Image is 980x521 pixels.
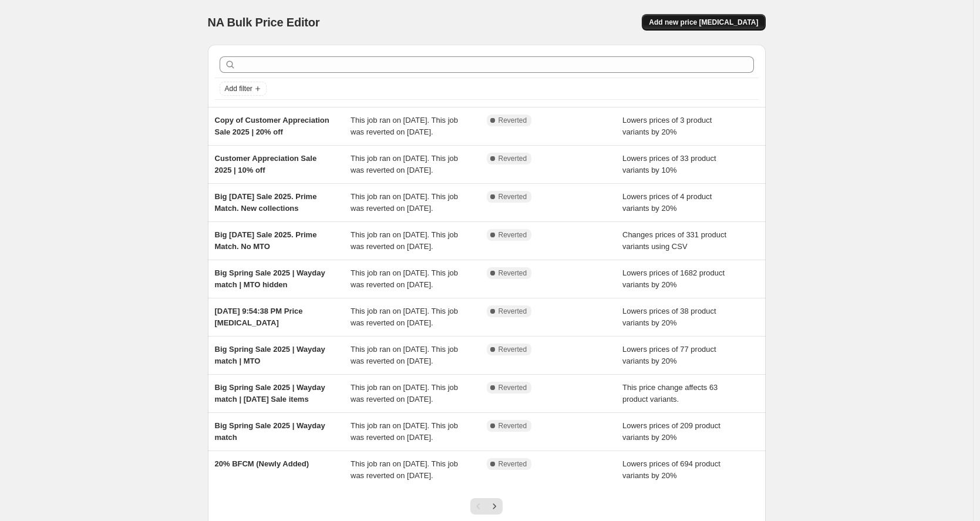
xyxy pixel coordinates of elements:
[351,459,458,480] span: This job ran on [DATE]. This job was reverted on [DATE].
[622,192,712,213] span: Lowers prices of 4 product variants by 20%
[622,154,716,174] span: Lowers prices of 33 product variants by 10%
[642,14,765,31] button: Add new price [MEDICAL_DATA]
[499,154,527,163] span: Reverted
[351,421,458,442] span: This job ran on [DATE]. This job was reverted on [DATE].
[499,116,527,125] span: Reverted
[622,459,720,480] span: Lowers prices of 694 product variants by 20%
[220,82,267,96] button: Add filter
[622,116,712,136] span: Lowers prices of 3 product variants by 20%
[622,307,716,327] span: Lowers prices of 38 product variants by 20%
[622,268,725,289] span: Lowers prices of 1682 product variants by 20%
[622,383,718,404] span: This price change affects 63 product variants.
[622,345,716,365] span: Lowers prices of 77 product variants by 20%
[215,192,317,213] span: Big [DATE] Sale 2025. Prime Match. New collections
[499,383,527,392] span: Reverted
[499,307,527,316] span: Reverted
[499,230,527,240] span: Reverted
[351,230,458,251] span: This job ran on [DATE]. This job was reverted on [DATE].
[215,383,325,404] span: Big Spring Sale 2025 | Wayday match | [DATE] Sale items
[208,16,320,29] span: NA Bulk Price Editor
[622,421,720,442] span: Lowers prices of 209 product variants by 20%
[225,84,252,93] span: Add filter
[351,345,458,365] span: This job ran on [DATE]. This job was reverted on [DATE].
[215,459,309,468] span: 20% BFCM (Newly Added)
[215,421,325,442] span: Big Spring Sale 2025 | Wayday match
[215,116,329,136] span: Copy of Customer Appreciation Sale 2025 | 20% off
[215,268,325,289] span: Big Spring Sale 2025 | Wayday match | MTO hidden
[499,192,527,201] span: Reverted
[215,345,325,365] span: Big Spring Sale 2025 | Wayday match | MTO
[499,421,527,431] span: Reverted
[499,459,527,469] span: Reverted
[215,307,303,327] span: [DATE] 9:54:38 PM Price [MEDICAL_DATA]
[649,18,758,27] span: Add new price [MEDICAL_DATA]
[486,498,503,515] button: Next
[351,307,458,327] span: This job ran on [DATE]. This job was reverted on [DATE].
[215,154,317,174] span: Customer Appreciation Sale 2025 | 10% off
[499,268,527,278] span: Reverted
[351,268,458,289] span: This job ran on [DATE]. This job was reverted on [DATE].
[351,383,458,404] span: This job ran on [DATE]. This job was reverted on [DATE].
[470,498,503,515] nav: Pagination
[351,116,458,136] span: This job ran on [DATE]. This job was reverted on [DATE].
[351,192,458,213] span: This job ran on [DATE]. This job was reverted on [DATE].
[622,230,726,251] span: Changes prices of 331 product variants using CSV
[351,154,458,174] span: This job ran on [DATE]. This job was reverted on [DATE].
[499,345,527,354] span: Reverted
[215,230,317,251] span: Big [DATE] Sale 2025. Prime Match. No MTO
